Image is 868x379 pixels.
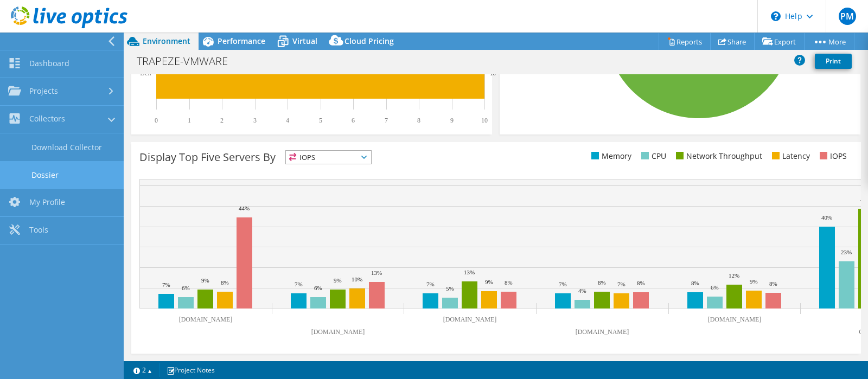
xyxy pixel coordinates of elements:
text: 3 [253,117,257,124]
text: 8% [769,280,777,287]
text: 1 [188,117,191,124]
text: 9 [450,117,454,124]
h1: TRAPEZE-VMWARE [132,55,245,67]
li: Latency [769,150,810,162]
a: Export [754,33,805,50]
text: 7% [295,281,303,287]
text: 8% [221,279,229,286]
svg: \n [771,11,781,21]
text: 8% [505,279,513,286]
text: 8% [691,280,699,286]
text: 8 [417,117,420,124]
span: Performance [218,36,265,46]
text: 6% [711,284,719,291]
text: [DOMAIN_NAME] [708,316,762,323]
text: 7% [617,281,626,287]
a: Share [710,33,755,50]
text: 7% [162,281,170,288]
text: 7% [559,281,567,287]
text: 23% [841,249,852,255]
text: 6% [182,285,190,291]
text: 13% [464,269,475,275]
text: [DOMAIN_NAME] [311,328,365,336]
a: Project Notes [159,363,222,377]
text: 40% [821,214,832,221]
li: Memory [589,150,631,162]
li: Network Throughput [673,150,762,162]
text: 12% [729,272,739,279]
text: 44% [239,205,250,211]
span: PM [839,8,856,25]
span: IOPS [286,151,371,164]
li: IOPS [817,150,847,162]
text: 13% [371,269,382,276]
text: 0 [155,117,158,124]
text: [DOMAIN_NAME] [443,316,497,323]
text: 5 [319,117,322,124]
text: 7% [426,281,435,287]
text: 9% [201,277,209,284]
span: Virtual [292,36,317,46]
text: 9% [485,279,493,285]
a: Print [815,54,852,69]
text: 4% [578,287,586,294]
text: 2 [220,117,224,124]
text: [DOMAIN_NAME] [179,316,233,323]
text: 7 [385,117,388,124]
span: Cloud Pricing [344,36,394,46]
text: 4 [286,117,289,124]
text: 8% [598,279,606,286]
span: Environment [143,36,190,46]
text: 10% [352,276,362,282]
a: More [804,33,854,50]
li: CPU [639,150,666,162]
text: 6% [314,285,322,291]
text: 8% [637,280,645,286]
text: [DOMAIN_NAME] [576,328,629,336]
a: Reports [659,33,711,50]
text: 10 [481,117,488,124]
text: 5% [446,285,454,292]
text: 9% [334,277,342,284]
text: 9% [750,278,758,285]
a: 2 [126,363,159,377]
text: 6 [352,117,355,124]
